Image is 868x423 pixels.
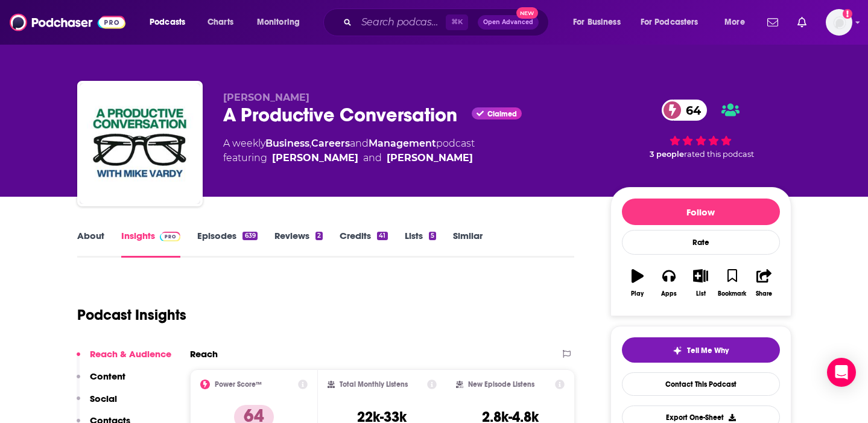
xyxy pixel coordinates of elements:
button: Show profile menu [826,9,852,36]
a: Similar [453,230,483,258]
span: , [309,138,311,149]
a: Show notifications dropdown [762,12,783,33]
button: List [685,261,716,305]
span: 64 [674,100,707,121]
div: 639 [242,232,257,240]
div: Rate [622,230,780,255]
h2: Total Monthly Listens [340,380,408,389]
p: Social [90,393,117,404]
img: Podchaser - Follow, Share and Rate Podcasts [10,11,125,34]
a: Episodes639 [197,230,257,258]
img: User Profile [826,9,852,36]
button: open menu [565,13,636,32]
a: Credits41 [340,230,387,258]
svg: Add a profile image [843,9,852,19]
div: Share [756,290,772,297]
button: Social [77,393,117,415]
span: For Business [573,14,621,31]
button: Reach & Audience [77,348,171,371]
div: List [696,290,706,297]
span: Podcasts [150,14,185,31]
span: 3 people [650,150,684,159]
div: 41 [377,232,387,240]
span: New [516,7,538,19]
button: Play [622,261,653,305]
button: open menu [633,13,716,32]
a: About [77,230,104,258]
button: open menu [716,13,760,32]
div: Open Intercom Messenger [827,358,856,387]
h2: New Episode Listens [468,380,534,389]
a: Lists5 [405,230,436,258]
span: and [363,151,382,165]
span: Claimed [487,111,517,117]
a: 64 [662,100,707,121]
span: Monitoring [257,14,300,31]
span: Open Advanced [483,19,533,25]
span: rated this podcast [684,150,754,159]
span: and [350,138,369,149]
span: Charts [207,14,233,31]
button: Share [748,261,779,305]
a: Show notifications dropdown [793,12,811,33]
h2: Reach [190,348,218,360]
button: Open AdvancedNew [478,15,539,30]
p: Reach & Audience [90,348,171,360]
div: Play [631,290,644,297]
div: 64 3 peoplerated this podcast [610,92,791,167]
button: open menu [249,13,315,32]
a: Careers [311,138,350,149]
a: InsightsPodchaser Pro [121,230,181,258]
a: Business [265,138,309,149]
img: tell me why sparkle [673,346,682,355]
a: Management [369,138,436,149]
img: Podchaser Pro [160,232,181,241]
img: A Productive Conversation [80,83,200,204]
span: ⌘ K [446,14,468,30]
div: 5 [429,232,436,240]
button: Follow [622,199,780,225]
h2: Power Score™ [215,380,262,389]
button: tell me why sparkleTell Me Why [622,337,780,363]
div: 2 [315,232,323,240]
a: Mike Vardy [272,151,358,165]
a: Contact This Podcast [622,372,780,396]
button: Content [77,371,125,393]
span: featuring [223,151,475,165]
span: [PERSON_NAME] [223,92,309,103]
div: Apps [661,290,677,297]
p: Content [90,371,125,382]
input: Search podcasts, credits, & more... [356,13,446,32]
div: A weekly podcast [223,136,475,165]
div: Search podcasts, credits, & more... [335,8,560,36]
span: For Podcasters [641,14,699,31]
div: Bookmark [718,290,746,297]
a: Reviews2 [274,230,323,258]
button: Apps [653,261,685,305]
span: Logged in as megcassidy [826,9,852,36]
a: Jonathan Levi [387,151,473,165]
h1: Podcast Insights [77,306,186,324]
button: Bookmark [717,261,748,305]
a: Charts [200,13,241,32]
span: More [724,14,745,31]
button: open menu [141,13,201,32]
span: Tell Me Why [687,346,729,355]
